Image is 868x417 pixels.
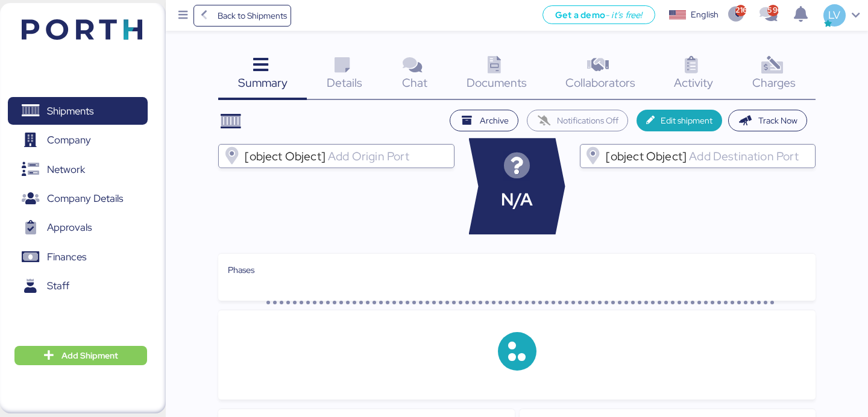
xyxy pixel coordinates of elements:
a: Network [8,155,148,183]
span: [object Object] [606,151,687,161]
button: Archive [450,110,518,131]
span: Charges [752,75,796,90]
a: Company [8,127,148,154]
button: Menu [173,5,193,26]
span: Approvals [47,219,92,236]
span: Finances [47,248,86,266]
div: Phases [228,263,805,277]
span: Company [47,131,91,149]
button: Track Now [728,110,807,131]
a: Back to Shipments [193,5,292,27]
a: Finances [8,243,148,271]
input: [object Object] [687,149,810,163]
a: Approvals [8,214,148,242]
a: Staff [8,272,148,300]
span: N/A [501,187,533,213]
span: Add Shipment [61,348,118,363]
span: Back to Shipments [218,8,287,23]
span: Chat [402,75,427,90]
input: [object Object] [325,149,448,163]
div: English [691,8,719,21]
span: LV [828,7,840,23]
span: Company Details [47,190,123,207]
span: Network [47,161,85,178]
button: Notifications Off [527,110,628,131]
a: Company Details [8,185,148,213]
span: Shipments [47,102,93,120]
a: Shipments [8,97,148,125]
button: Edit shipment [637,110,723,131]
span: Details [327,75,362,90]
span: Track Now [758,113,797,128]
button: Add Shipment [14,346,147,365]
span: Staff [47,277,69,295]
span: Collaborators [565,75,635,90]
span: Archive [480,113,509,128]
span: [object Object] [245,151,325,161]
span: Documents [467,75,527,90]
span: Activity [674,75,713,90]
span: Notifications Off [557,113,618,128]
span: Summary [238,75,288,90]
span: Edit shipment [661,113,712,128]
